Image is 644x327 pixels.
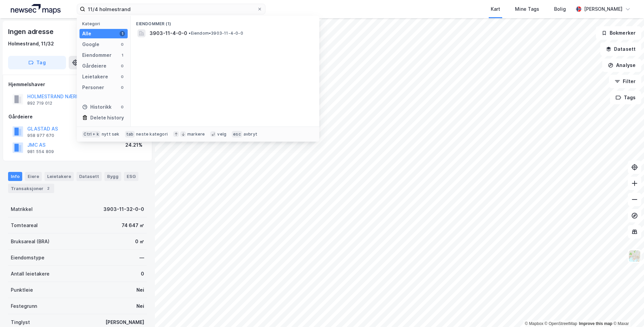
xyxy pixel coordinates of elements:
span: Eiendom • 3903-11-4-0-0 [189,31,243,36]
button: Analyse [602,59,641,72]
a: Improve this map [579,321,612,326]
div: 892 719 012 [27,101,52,106]
div: 1 [120,31,125,36]
div: Leietakere [44,172,74,181]
div: nytt søk [102,132,120,137]
span: 3903-11-4-0-0 [150,29,187,37]
div: esc [232,131,242,138]
div: ESG [124,172,138,181]
button: Filter [609,75,641,88]
div: 24.21% [125,141,142,149]
div: — [139,254,144,262]
div: Gårdeiere [82,62,106,70]
a: OpenStreetMap [545,321,577,326]
div: Festegrunn [11,302,37,310]
div: Tinglyst [11,318,30,326]
div: markere [187,132,205,137]
div: 1 [120,52,125,58]
div: 74 647 ㎡ [122,221,144,229]
div: neste kategori [136,132,168,137]
div: Ctrl + k [82,131,100,138]
div: Bygg [104,172,121,181]
div: 3903-11-32-0-0 [103,205,144,213]
div: 0 ㎡ [135,238,144,246]
div: 0 [120,63,125,69]
img: Z [628,250,641,262]
div: 981 554 809 [27,149,54,154]
div: Nei [136,286,144,294]
div: [PERSON_NAME] [584,5,622,13]
div: Eiendommer [82,51,111,59]
div: tab [125,131,135,138]
div: Mine Tags [515,5,539,13]
div: Eiendommer (1) [131,16,319,28]
div: 0 [120,85,125,90]
div: [PERSON_NAME] [105,318,144,326]
div: Info [8,172,22,181]
div: 958 977 670 [27,133,54,138]
div: avbryt [244,132,257,137]
span: • [189,31,191,36]
div: Transaksjoner [8,184,54,193]
div: Holmestrand, 11/32 [8,40,54,48]
div: Kart [491,5,500,13]
input: Søk på adresse, matrikkel, gårdeiere, leietakere eller personer [85,4,257,14]
div: 0 [120,104,125,110]
div: 0 [141,270,144,278]
div: Ingen adresse [8,26,55,37]
iframe: Chat Widget [610,295,644,327]
div: 0 [120,42,125,47]
button: Tag [8,56,66,69]
div: Punktleie [11,286,33,294]
div: Kategori [82,21,128,26]
div: Bolig [554,5,566,13]
div: Kontrollprogram for chat [610,295,644,327]
div: Eiendomstype [11,254,44,262]
div: Datasett [76,172,102,181]
div: 0 [120,74,125,79]
button: Bokmerker [596,26,641,40]
button: Datasett [600,42,641,56]
div: Alle [82,30,91,38]
div: Tomteareal [11,221,38,229]
div: Google [82,40,99,48]
div: Delete history [90,114,124,122]
div: velg [217,132,226,137]
div: Matrikkel [11,205,33,213]
div: 2 [45,185,52,192]
button: Tags [610,91,641,104]
div: Personer [82,83,104,92]
img: logo.a4113a55bc3d86da70a041830d287a7e.svg [11,4,61,14]
div: Eiere [25,172,42,181]
div: Antall leietakere [11,270,50,278]
div: Hjemmelshaver [8,80,147,88]
div: Leietakere [82,73,108,81]
a: Mapbox [525,321,543,326]
div: Bruksareal (BRA) [11,238,50,246]
div: Nei [136,302,144,310]
div: Gårdeiere [8,113,147,121]
div: Historikk [82,103,111,111]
